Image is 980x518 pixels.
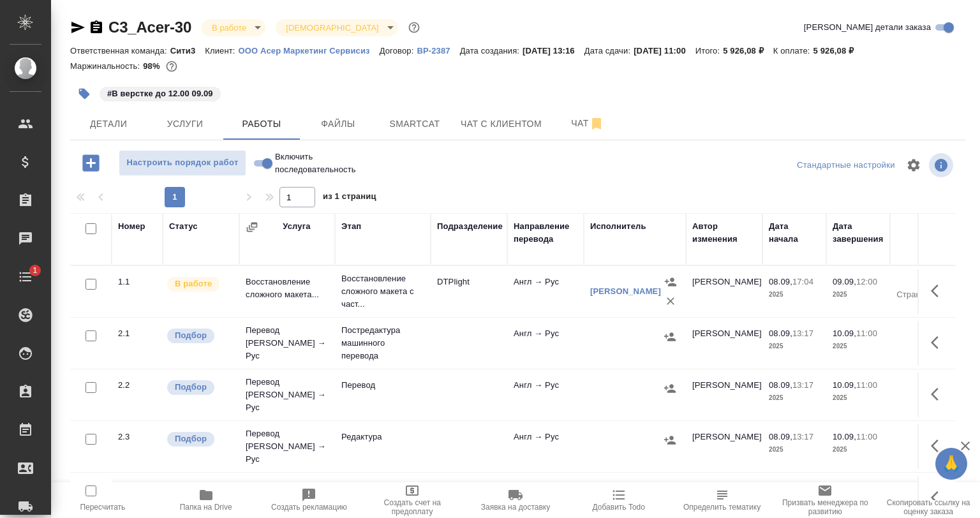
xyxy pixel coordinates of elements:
[78,116,139,132] span: Детали
[271,503,347,512] span: Создать рекламацию
[813,46,864,56] p: 5 926,08 ₽
[896,340,947,353] p: слово
[792,329,813,338] p: 13:17
[118,327,156,340] div: 2.1
[154,482,258,518] button: Папка на Drive
[70,20,85,35] button: Скопировать ссылку для ЯМессенджера
[723,46,773,56] p: 5 926,08 ₽
[896,276,947,288] p: 4
[923,327,954,358] button: Здесь прячутся важные кнопки
[119,150,246,176] button: Настроить порядок работ
[833,329,856,338] p: 10.09,
[940,450,962,477] span: 🙏
[175,329,207,342] p: Подбор
[464,482,567,518] button: Заявка на доставку
[202,19,265,36] div: В работе
[686,424,762,469] td: [PERSON_NAME]
[660,379,679,398] button: Назначить
[118,220,145,233] div: Номер
[557,115,618,131] span: Чат
[341,431,424,443] p: Редактура
[70,46,170,56] p: Ответственная команда:
[935,448,967,480] button: 🙏
[258,482,361,518] button: Создать рекламацию
[275,151,356,176] span: Включить последовательность
[923,276,954,306] button: Здесь прячутся важные кнопки
[833,220,884,246] div: Дата завершения
[70,80,98,108] button: Добавить тэг
[804,21,931,34] span: [PERSON_NAME] детали заказа
[239,269,335,314] td: Восстановление сложного макета...
[437,220,503,233] div: Подразделение
[833,277,856,286] p: 09.09,
[341,324,424,362] p: Постредактура машинного перевода
[239,318,335,369] td: Перевод [PERSON_NAME] → Рус
[896,327,947,340] p: 0
[593,503,645,512] span: Добавить Todo
[661,272,680,292] button: Назначить
[833,392,884,404] p: 2025
[154,116,216,132] span: Услуги
[461,116,542,132] span: Чат с клиентом
[877,482,980,518] button: Скопировать ссылку на оценку заказа
[507,424,584,469] td: Англ → Рус
[686,373,762,417] td: [PERSON_NAME]
[590,286,661,296] a: [PERSON_NAME]
[769,220,820,246] div: Дата начала
[896,220,947,246] div: Общий объем
[896,379,947,392] p: 0
[417,46,459,56] p: ВР-2387
[239,421,335,472] td: Перевод [PERSON_NAME] → Рус
[686,321,762,366] td: [PERSON_NAME]
[166,327,233,344] div: Можно подбирать исполнителей
[380,46,417,56] p: Договор:
[89,20,104,35] button: Скопировать ссылку
[584,46,634,56] p: Дата сдачи:
[590,220,646,233] div: Исполнитель
[25,264,45,277] span: 1
[341,272,424,311] p: Восстановление сложного макета с част...
[773,482,877,518] button: Призвать менеджера по развитию
[833,340,884,353] p: 2025
[239,369,335,420] td: Перевод [PERSON_NAME] → Рус
[523,46,584,56] p: [DATE] 13:16
[833,443,884,456] p: 2025
[143,61,163,71] p: 98%
[276,19,397,36] div: В работе
[126,156,239,170] span: Настроить порядок работ
[118,276,156,288] div: 1.1
[769,288,820,301] p: 2025
[308,116,369,132] span: Файлы
[896,288,947,301] p: Страница А4
[792,432,813,441] p: 13:17
[769,392,820,404] p: 2025
[833,288,884,301] p: 2025
[481,503,550,512] span: Заявка на доставку
[589,116,604,131] svg: Отписаться
[70,61,143,71] p: Маржинальность:
[856,380,877,390] p: 11:00
[460,46,523,56] p: Дата создания:
[417,45,459,56] a: ВР-2387
[896,443,947,456] p: слово
[166,431,233,448] div: Можно подбирать исполнителей
[769,443,820,456] p: 2025
[406,19,422,36] button: Доп статусы указывают на важность/срочность заказа
[856,277,877,286] p: 12:00
[686,269,762,314] td: [PERSON_NAME]
[567,482,671,518] button: Добавить Todo
[175,433,207,445] p: Подбор
[792,277,813,286] p: 17:04
[175,277,212,290] p: В работе
[341,220,361,233] div: Этап
[323,189,376,207] span: из 1 страниц
[856,432,877,441] p: 11:00
[781,498,869,516] span: Призвать менеджера по развитию
[170,46,205,56] p: Сити3
[166,379,233,396] div: Можно подбирать исполнителей
[660,327,679,346] button: Назначить
[205,46,238,56] p: Клиент:
[108,18,191,36] a: C3_Acer-30
[169,220,198,233] div: Статус
[792,380,813,390] p: 13:17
